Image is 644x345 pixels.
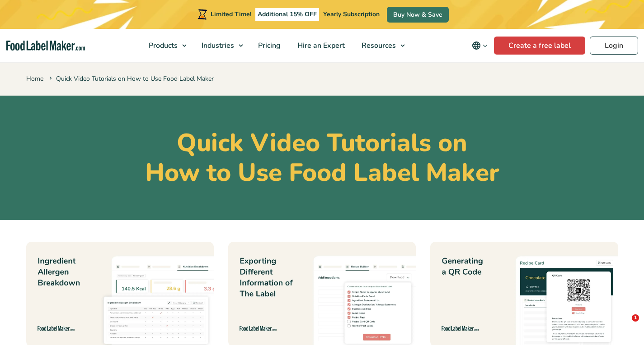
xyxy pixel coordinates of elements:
[295,41,346,51] span: Hire an Expert
[47,74,214,83] span: Quick Video Tutorials on How to Use Food Label Maker
[193,29,248,62] a: Industries
[26,74,43,83] a: Home
[289,29,351,62] a: Hire an Expert
[211,10,251,18] span: Limited Time!
[255,41,282,51] span: Pricing
[255,8,319,21] span: Additional 15% OFF
[146,41,179,51] span: Products
[353,29,409,62] a: Resources
[141,29,191,62] a: Products
[323,10,380,18] span: Yearly Subscription
[6,41,85,51] a: Food Label Maker homepage
[613,314,635,336] iframe: Intercom live chat
[494,37,585,55] a: Create a free label
[359,41,397,51] span: Resources
[465,37,494,55] button: Change language
[632,314,639,322] span: 1
[199,41,235,51] span: Industries
[250,29,287,62] a: Pricing
[590,37,638,55] a: Login
[26,128,618,188] h1: Quick Video Tutorials on How to Use Food Label Maker
[387,7,449,23] a: Buy Now & Save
